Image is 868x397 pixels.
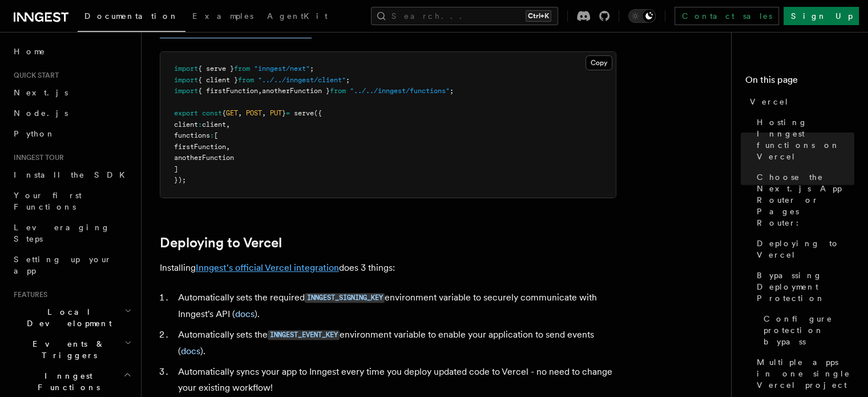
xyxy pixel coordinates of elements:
span: , [226,121,230,129]
span: POST [246,109,262,117]
span: ; [310,65,314,73]
span: Your first Functions [14,191,82,211]
span: anotherFunction [174,154,234,162]
span: import [174,87,198,95]
span: Leveraging Steps [14,223,110,243]
span: Documentation [84,11,179,21]
button: Local Development [9,302,134,334]
span: ; [346,76,350,84]
span: Hosting Inngest functions on Vercel [757,117,854,162]
a: Configure protection bypass [759,308,854,352]
a: Deploying to Vercel [160,235,282,251]
a: Hosting Inngest functions on Vercel [752,112,854,167]
span: Multiple apps in one single Vercel project [757,356,854,391]
a: docs [235,308,255,319]
code: INNGEST_EVENT_KEY [268,330,340,340]
button: Copy [586,55,612,70]
span: "inngest/next" [254,65,310,73]
span: import [174,65,198,73]
a: Contact sales [675,7,779,25]
span: client [174,121,198,129]
a: Node.js [9,103,134,123]
a: Documentation [78,3,185,32]
span: { serve } [198,65,234,73]
span: }); [174,176,186,184]
a: Home [9,41,134,62]
span: Features [9,290,47,299]
span: , [226,143,230,151]
span: GET [226,109,238,117]
a: Setting up your app [9,249,134,281]
a: Sign Up [784,7,859,25]
a: Python [9,123,134,144]
p: Installing does 3 things: [160,260,616,276]
span: export [174,109,198,117]
span: "../../inngest/functions" [350,87,450,95]
span: serve [294,109,314,117]
span: [ [214,131,218,139]
span: ; [450,87,454,95]
li: Automatically sets the environment variable to enable your application to send events ( ). [175,327,616,359]
span: import [174,76,198,84]
button: Search...Ctrl+K [371,7,558,25]
span: firstFunction [174,143,226,151]
h4: On this page [745,73,854,91]
span: from [330,87,346,95]
span: } [282,109,286,117]
a: Choose the Next.js App Router or Pages Router: [752,167,854,233]
a: INNGEST_SIGNING_KEY [305,292,385,303]
a: Bypassing Deployment Protection [752,265,854,308]
span: = [286,109,290,117]
span: Setting up your app [14,255,112,275]
a: Install the SDK [9,165,134,185]
span: from [238,76,254,84]
span: "../../inngest/client" [258,76,346,84]
span: { [222,109,226,117]
span: Choose the Next.js App Router or Pages Router: [757,171,854,228]
span: Deploying to Vercel [757,238,854,260]
a: Leveraging Steps [9,217,134,249]
span: Bypassing Deployment Protection [757,270,854,304]
a: INNGEST_EVENT_KEY [268,329,340,340]
a: Deploying to Vercel [752,233,854,265]
span: ] [174,165,178,173]
span: client [202,121,226,129]
a: Your first Functions [9,185,134,217]
span: Quick start [9,71,59,80]
span: Configure protection bypass [764,313,854,347]
a: Next.js [9,82,134,103]
span: AgentKit [267,11,328,21]
span: Events & Triggers [9,338,124,361]
span: Inngest Functions [9,370,123,393]
kbd: Ctrl+K [526,10,551,22]
span: Node.js [14,109,68,118]
button: Events & Triggers [9,334,134,366]
span: Inngest tour [9,153,64,162]
span: Python [14,129,55,138]
span: anotherFunction } [262,87,330,95]
a: Inngest's official Vercel integration [196,262,339,273]
a: Vercel [745,91,854,112]
span: ({ [314,109,322,117]
span: { client } [198,76,238,84]
span: Next.js [14,88,68,97]
span: Install the SDK [14,170,132,179]
span: PUT [270,109,282,117]
span: Vercel [750,96,789,107]
a: docs [181,346,200,356]
span: , [262,109,266,117]
span: , [238,109,242,117]
span: Home [14,46,46,57]
a: Multiple apps in one single Vercel project [752,352,854,395]
span: Examples [192,11,253,21]
span: : [198,121,202,129]
button: Toggle dark mode [628,9,656,23]
span: functions [174,131,210,139]
span: const [202,109,222,117]
span: Local Development [9,306,124,329]
a: Examples [185,3,260,31]
li: Automatically syncs your app to Inngest every time you deploy updated code to Vercel - no need to... [175,364,616,396]
span: : [210,131,214,139]
a: AgentKit [260,3,334,31]
code: INNGEST_SIGNING_KEY [305,293,385,303]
